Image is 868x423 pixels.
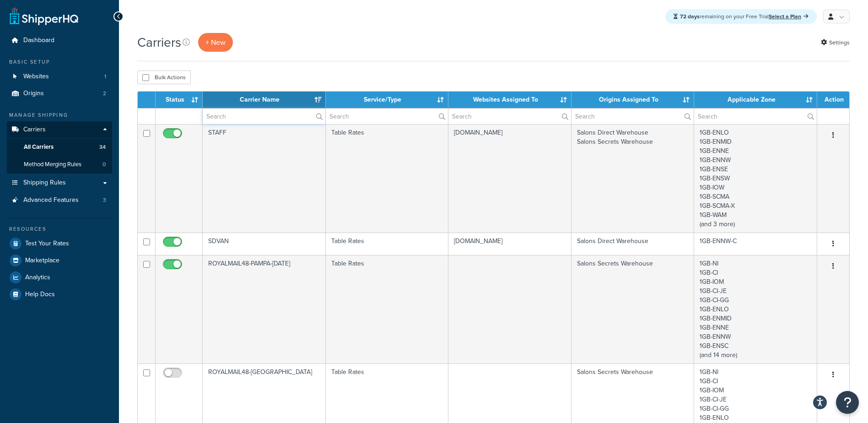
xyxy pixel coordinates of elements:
td: [DOMAIN_NAME] [448,124,571,233]
li: Advanced Features [7,192,112,209]
input: Search [203,108,325,124]
li: All Carriers [7,139,112,156]
td: Salons Secrets Warehouse [571,255,695,363]
a: Carriers [7,121,112,138]
input: Search [694,108,817,124]
a: Settings [821,36,850,49]
th: Status: activate to sort column ascending [156,92,203,108]
span: Dashboard [23,37,54,44]
span: 0 [102,161,106,168]
th: Service/Type: activate to sort column ascending [326,92,449,108]
h1: Carriers [137,33,181,51]
span: All Carriers [24,143,54,151]
th: Applicable Zone: activate to sort column ascending [694,92,817,108]
input: Search [571,108,694,124]
td: SDVAN [203,233,326,255]
th: Origins Assigned To: activate to sort column ascending [571,92,695,108]
span: Method Merging Rules [24,161,81,168]
div: Manage Shipping [7,111,112,119]
div: Basic Setup [7,58,112,66]
span: Shipping Rules [23,179,66,187]
li: Carriers [7,121,112,174]
li: Websites [7,68,112,85]
a: Advanced Features 3 [7,192,112,209]
button: + New [198,33,233,52]
a: Origins 2 [7,85,112,102]
li: Method Merging Rules [7,156,112,173]
span: 1 [104,73,106,81]
strong: 72 days [680,12,700,21]
th: Websites Assigned To: activate to sort column ascending [448,92,571,108]
span: Marketplace [25,257,59,265]
span: Test Your Rates [25,240,69,248]
li: Origins [7,85,112,102]
a: Help Docs [7,286,112,303]
td: Table Rates [326,255,449,363]
input: Search [326,108,448,124]
a: Method Merging Rules 0 [7,156,112,173]
td: Table Rates [326,124,449,233]
a: ShipperHQ Home [10,7,78,25]
a: Shipping Rules [7,174,112,191]
button: Open Resource Center [836,391,859,414]
span: Origins [23,90,44,98]
input: Search [448,108,571,124]
td: 1GB-ENLO 1GB-ENMID 1GB-ENNE 1GB-ENNW 1GB-ENSE 1GB-ENSW 1GB-IOW 1GB-SCMA 1GB-SCMA-X 1GB-WAM (and 3... [694,124,817,233]
span: 34 [99,143,106,151]
th: Action [817,92,849,108]
span: Help Docs [25,291,55,298]
a: Select a Plan [769,12,809,21]
a: Dashboard [7,32,112,49]
td: Salons Direct Warehouse [571,233,695,255]
span: 2 [103,90,106,98]
span: Advanced Features [23,196,79,204]
td: [DOMAIN_NAME] [448,233,571,255]
span: 3 [103,196,106,204]
td: ROYALMAIL48-PAMPA-[DATE] [203,255,326,363]
a: Websites 1 [7,68,112,85]
span: Websites [23,73,49,81]
a: Analytics [7,269,112,286]
th: Carrier Name: activate to sort column ascending [203,92,326,108]
td: Salons Direct Warehouse Salons Secrets Warehouse [571,124,695,233]
span: Carriers [23,126,46,134]
td: STAFF [203,124,326,233]
td: Table Rates [326,233,449,255]
a: All Carriers 34 [7,139,112,156]
a: Marketplace [7,252,112,269]
span: Analytics [25,274,50,282]
button: Bulk Actions [137,70,191,84]
div: Resources [7,225,112,233]
td: 1GB-ENNW-C [694,233,817,255]
td: 1GB-NI 1GB-CI 1GB-IOM 1GB-CI-JE 1GB-CI-GG 1GB-ENLO 1GB-ENMID 1GB-ENNE 1GB-ENNW 1GB-ENSC (and 14 m... [694,255,817,363]
a: Test Your Rates [7,235,112,252]
div: remaining on your Free Trial [665,9,817,24]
